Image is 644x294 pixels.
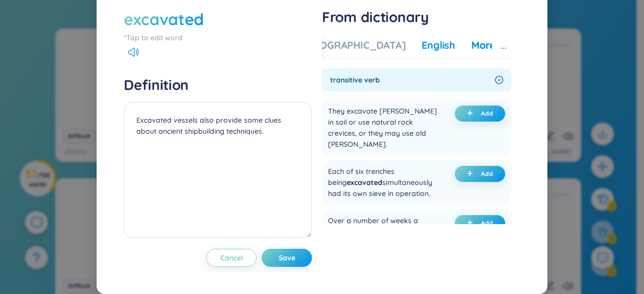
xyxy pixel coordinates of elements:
span: ellipsis [500,45,507,52]
button: ellipsis [492,38,515,58]
h4: Definition [124,76,312,94]
span: plus [467,220,477,227]
span: right-circle [495,76,503,84]
span: excavated [347,178,382,187]
div: Each of six trenches being simultaneously had its own sieve in operation. [328,166,438,199]
div: excavated [124,8,204,30]
button: plus [455,215,505,231]
span: Add [481,110,493,118]
button: plus [455,106,505,122]
span: Add [481,170,493,178]
span: Save [279,253,295,263]
div: They excavate [PERSON_NAME] in soil or use natural rock crevices, or they may use old [PERSON_NAME]. [328,106,438,150]
div: Over a number of weeks a trench was in the river bed on each side of the estuary. [328,215,438,248]
span: Cancel [220,253,243,263]
div: *Tap to edit word [124,32,312,43]
h1: From dictionary [322,8,515,26]
button: plus [455,166,505,182]
div: [DEMOGRAPHIC_DATA] [295,38,406,52]
span: plus [467,110,477,117]
div: More examples [471,38,544,52]
textarea: Excavated vessels also provide some clues about ancient shipbuilding techniques. [124,102,312,238]
span: plus [467,170,477,177]
div: English [422,38,455,52]
span: transitive verb [330,74,491,85]
span: Add [481,219,493,227]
